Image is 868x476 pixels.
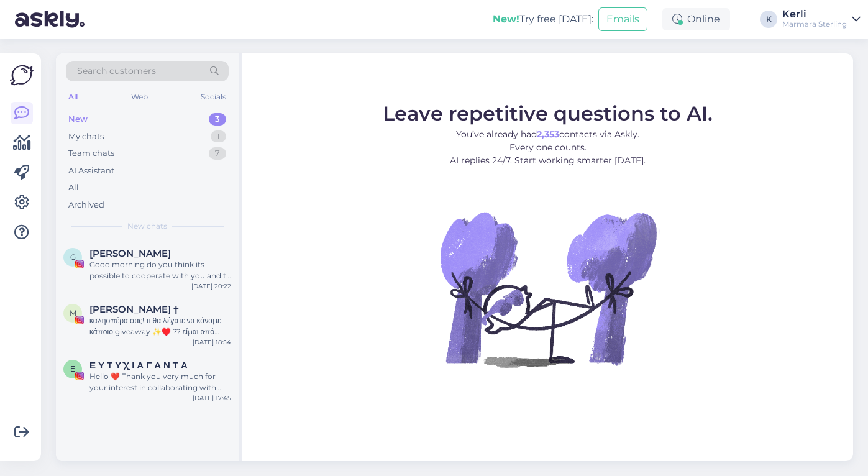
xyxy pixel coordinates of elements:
span: Leave repetitive questions to AI. [383,101,713,126]
div: My chats [68,130,104,143]
div: New [68,113,88,126]
div: 7 [209,147,226,160]
div: All [68,181,79,194]
span: Giuliana Cazzaniga [89,248,171,259]
span: Ε [70,364,75,373]
div: AI Assistant [68,165,114,177]
span: Ε Υ Τ Υ Χ Ι Α Γ Α Ν Τ Α [89,360,188,371]
div: 3 [209,113,226,126]
div: Try free [DATE]: [493,12,593,27]
div: Archived [68,199,104,211]
div: All [66,89,80,105]
img: No Chat active [436,177,660,401]
span: New chats [127,221,167,232]
p: You’ve already had contacts via Askly. Every one counts. AI replies 24/7. Start working smarter [... [383,128,713,167]
span: M [70,308,76,318]
span: G [70,252,76,262]
div: [DATE] 20:22 [191,281,231,291]
span: Manos Stauroulakis † [89,304,179,315]
div: Team chats [68,147,114,160]
div: Kerli [782,9,847,19]
img: Askly Logo [10,63,34,87]
div: Hello ❤️ Thank you very much for your interest in collaborating with me. I have visited your prof... [89,371,231,393]
div: Marmara Sterling [782,19,847,29]
div: Online [662,8,730,30]
div: Socials [198,89,229,105]
b: 2,353 [537,129,559,140]
div: 1 [211,130,226,143]
div: καλησπέρα σας! τι θα λέγατε να κάναμε κάποιο giveaway ✨️♥️ ?? είμαι από [GEOGRAPHIC_DATA] Κρήτης ... [89,315,231,337]
button: Emails [598,7,647,31]
div: Good morning do you think its possible to cooperate with you and to sponsor yr products on my Ins... [89,259,231,281]
div: [DATE] 18:54 [193,337,231,347]
b: New! [493,13,519,25]
a: KerliMarmara Sterling [782,9,861,29]
div: [DATE] 17:45 [193,393,231,403]
span: Search customers [77,65,156,78]
div: K [760,11,777,28]
div: Web [129,89,150,105]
